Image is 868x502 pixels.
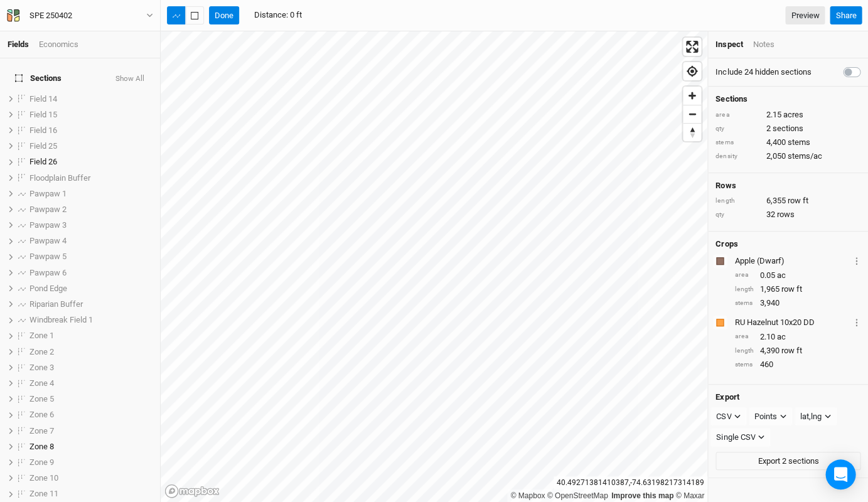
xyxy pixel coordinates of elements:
div: RU Hazelnut 10x20 DD [734,317,850,328]
span: Zone 4 [29,378,54,388]
div: stems [734,360,753,370]
button: Export 2 sections [715,452,860,471]
span: Field 25 [29,141,57,151]
button: Points [749,407,792,426]
div: CSV [716,410,731,423]
span: ac [776,270,785,281]
div: lat,lng [800,410,822,423]
div: Points [754,410,777,423]
button: Single CSV [710,428,770,447]
a: Improve this map [611,491,673,500]
div: Zone 7 [29,426,153,436]
span: Field 14 [29,94,57,104]
div: 2 [715,123,860,134]
span: Pond Edge [29,284,67,293]
span: row ft [781,345,801,356]
button: Find my location [683,62,701,80]
div: stems [715,138,759,147]
button: Shortcut: 2 [185,6,204,25]
span: Floodplain Buffer [29,173,90,183]
div: 0.05 [734,270,860,281]
button: Crop Usage [852,315,860,329]
div: Open Intercom Messenger [825,459,855,489]
h4: Rows [715,181,860,191]
button: Zoom in [683,87,701,105]
button: Enter fullscreen [683,38,701,56]
div: 32 [715,209,860,220]
div: 460 [734,359,860,370]
span: ac [776,331,785,343]
div: length [734,346,753,356]
a: Maxar [675,491,704,500]
div: Zone 1 [29,331,153,341]
div: qty [715,210,759,220]
span: rows [776,209,794,220]
div: Pawpaw 4 [29,236,153,246]
button: Share [830,6,862,25]
div: Zone 3 [29,363,153,373]
span: Zone 7 [29,426,54,435]
span: Field 16 [29,125,57,135]
div: Zone 2 [29,347,153,357]
button: Done [209,6,239,25]
div: Zone 10 [29,473,153,483]
span: row ft [787,195,808,206]
div: Pawpaw 3 [29,220,153,230]
div: Riparian Buffer [29,299,153,309]
span: Zone 11 [29,489,58,498]
span: stems/ac [787,151,822,162]
div: 2,050 [715,151,860,162]
div: 4,400 [715,137,860,148]
button: Crop Usage [852,254,860,268]
div: stems [734,299,753,308]
h4: Crops [715,239,737,249]
div: Field 25 [29,141,153,151]
span: Field 15 [29,110,57,119]
button: Zoom out [683,105,701,123]
div: 3,940 [734,297,860,309]
button: Reset bearing to north [683,123,701,141]
a: OpenStreetMap [547,491,608,500]
span: Zone 5 [29,394,54,403]
span: Pawpaw 1 [29,189,67,198]
button: CSV [710,407,746,426]
a: Fields [8,40,29,49]
a: Mapbox [510,491,545,500]
span: Pawpaw 2 [29,205,67,214]
div: area [734,270,753,280]
div: Zone 9 [29,457,153,467]
label: Include 24 hidden sections [715,67,811,78]
div: density [715,152,759,161]
div: Zone 5 [29,394,153,404]
span: Zone 2 [29,347,54,356]
button: lat,lng [795,407,837,426]
button: Show All [115,75,145,83]
div: area [715,110,759,120]
span: Pawpaw 6 [29,268,67,277]
a: Mapbox logo [164,484,220,498]
div: Floodplain Buffer [29,173,153,183]
div: Field 26 [29,157,153,167]
div: Economics [39,39,78,50]
span: Zone 10 [29,473,58,483]
div: SPE 250402 [29,9,72,22]
span: Zone 1 [29,331,54,340]
span: Zone 9 [29,457,54,467]
div: area [734,332,753,341]
div: 40.49271381410387 , -74.63198217314189 [554,476,707,489]
div: 1,965 [734,284,860,295]
div: Field 16 [29,125,153,136]
span: sections [772,123,803,134]
div: Pawpaw 6 [29,268,153,278]
div: length [715,196,759,206]
a: Preview [785,6,825,25]
div: Zone 11 [29,489,153,499]
div: Zone 4 [29,378,153,388]
div: Distance : 0 ft [254,9,302,21]
button: Shortcut: 1 [167,6,186,25]
div: Pawpaw 1 [29,189,153,199]
div: qty [715,124,759,134]
div: Zone 6 [29,410,153,420]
